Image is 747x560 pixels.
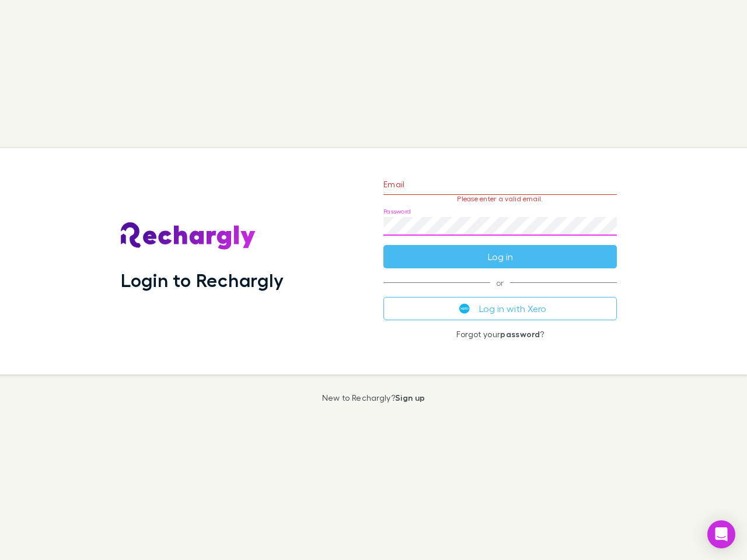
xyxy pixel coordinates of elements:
[500,329,540,339] a: password
[383,195,617,203] p: Please enter a valid email.
[383,245,617,268] button: Log in
[395,393,425,402] a: Sign up
[121,222,256,250] img: Rechargly's Logo
[459,303,470,314] img: Xero's logo
[322,393,425,402] p: New to Rechargly?
[383,330,617,339] p: Forgot your ?
[383,282,617,283] span: or
[707,520,735,548] div: Open Intercom Messenger
[383,207,411,216] label: Password
[121,269,284,291] h1: Login to Rechargly
[383,297,617,320] button: Log in with Xero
